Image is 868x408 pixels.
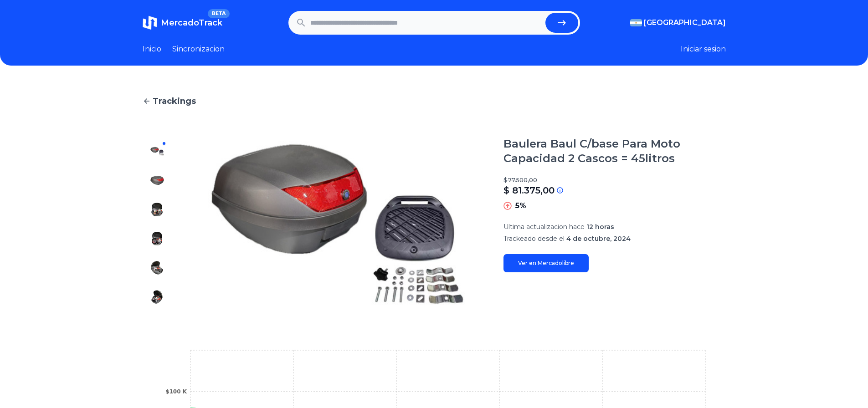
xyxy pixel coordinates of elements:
[172,44,225,55] a: Sincronizacion
[503,177,726,184] p: $ 77.500,00
[143,15,157,30] img: MercadoTrack
[644,17,726,28] span: [GEOGRAPHIC_DATA]
[150,173,164,188] img: Baulera Baul C/base Para Moto Capacidad 2 Cascos = 45litros
[161,18,222,28] span: MercadoTrack
[190,137,485,311] img: Baulera Baul C/base Para Moto Capacidad 2 Cascos = 45litros
[566,235,631,243] span: 4 de octubre, 2024
[143,44,161,55] a: Inicio
[586,223,614,231] span: 12 horas
[150,202,164,217] img: Baulera Baul C/base Para Moto Capacidad 2 Cascos = 45litros
[503,235,565,243] span: Trackeado desde el
[503,223,585,231] span: Ultima actualizacion hace
[630,17,726,28] button: [GEOGRAPHIC_DATA]
[150,144,164,158] img: Baulera Baul C/base Para Moto Capacidad 2 Cascos = 45litros
[208,9,229,18] span: BETA
[681,44,726,55] button: Iniciar sesion
[143,15,222,30] a: MercadoTrackBETA
[150,260,164,275] img: Baulera Baul C/base Para Moto Capacidad 2 Cascos = 45litros
[503,184,555,197] p: $ 81.375,00
[143,95,726,107] a: Trackings
[165,388,187,395] tspan: $100 K
[153,95,196,107] span: Trackings
[150,231,164,246] img: Baulera Baul C/base Para Moto Capacidad 2 Cascos = 45litros
[515,200,526,211] p: 5%
[630,19,642,26] img: Argentina
[503,137,726,166] h1: Baulera Baul C/base Para Moto Capacidad 2 Cascos = 45litros
[150,290,164,304] img: Baulera Baul C/base Para Moto Capacidad 2 Cascos = 45litros
[503,254,589,272] a: Ver en Mercadolibre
